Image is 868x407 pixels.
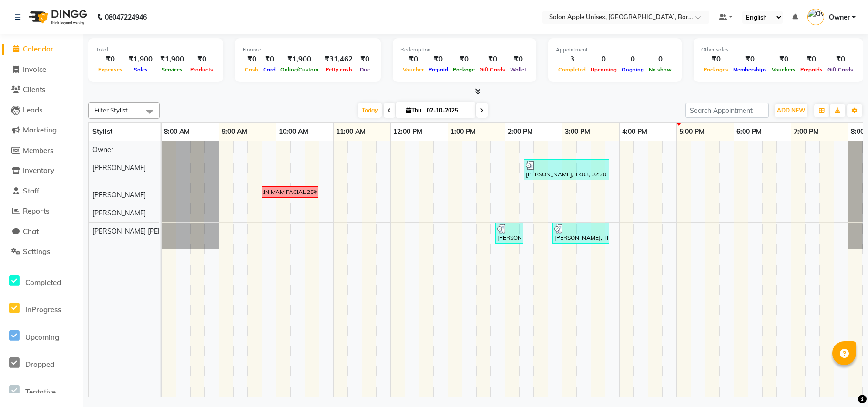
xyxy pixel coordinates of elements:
[525,161,608,179] div: [PERSON_NAME], TK03, 02:20 PM-03:50 PM, Pedicure - Classic pedicure - [DEMOGRAPHIC_DATA] (₹500),B...
[701,66,731,73] span: Packages
[400,46,529,54] div: Redemption
[159,66,185,73] span: Services
[588,54,619,65] div: 0
[825,66,856,73] span: Gift Cards
[2,64,81,75] a: Invoice
[243,66,261,73] span: Cash
[731,66,769,73] span: Memberships
[496,224,522,242] div: [PERSON_NAME], TK01, 01:50 PM-02:20 PM, HAIR CUT - KIDS (₹100)
[2,226,81,237] a: Chat
[23,65,46,74] span: Invoice
[24,4,90,31] img: logo
[23,44,53,53] span: Calendar
[556,46,674,54] div: Appointment
[92,127,112,136] span: Stylist
[25,278,61,287] span: Completed
[23,85,45,94] span: Clients
[261,54,278,65] div: ₹0
[734,125,764,139] a: 6:00 PM
[2,44,81,55] a: Calendar
[132,66,150,73] span: Sales
[357,66,372,73] span: Due
[798,54,825,65] div: ₹0
[646,54,674,65] div: 0
[94,106,128,114] span: Filter Stylist
[508,54,529,65] div: ₹0
[125,54,156,65] div: ₹1,900
[25,360,54,369] span: Dropped
[619,66,646,73] span: Ongoing
[188,54,215,65] div: ₹0
[23,186,39,195] span: Staff
[323,66,355,73] span: Petty cash
[278,54,321,65] div: ₹1,900
[505,125,535,139] a: 2:00 PM
[25,387,56,397] span: Tentative
[23,247,50,256] span: Settings
[424,103,471,118] input: 2025-10-02
[23,105,42,114] span: Leads
[243,46,373,54] div: Finance
[448,125,478,139] a: 1:00 PM
[188,66,215,73] span: Products
[96,46,215,54] div: Total
[357,54,373,65] div: ₹0
[96,54,125,65] div: ₹0
[156,54,188,65] div: ₹1,900
[23,125,57,134] span: Marketing
[219,125,250,139] a: 9:00 AM
[426,54,450,65] div: ₹0
[92,163,146,172] span: [PERSON_NAME]
[807,9,824,25] img: Owner
[769,54,798,65] div: ₹0
[646,66,674,73] span: No show
[23,227,39,236] span: Chat
[321,54,357,65] div: ₹31,462
[2,165,81,176] a: Inventory
[553,224,608,242] div: [PERSON_NAME], TK02, 02:50 PM-03:50 PM, Hair Cut - [DEMOGRAPHIC_DATA] (₹300)
[23,166,54,175] span: Inventory
[477,54,508,65] div: ₹0
[791,125,821,139] a: 7:00 PM
[588,66,619,73] span: Upcoming
[162,125,192,139] a: 8:00 AM
[828,369,858,397] iframe: chat widget
[562,125,592,139] a: 3:00 PM
[391,125,425,139] a: 12:00 PM
[508,66,529,73] span: Wallet
[92,145,113,154] span: Owner
[701,46,856,54] div: Other sales
[334,125,368,139] a: 11:00 AM
[825,54,856,65] div: ₹0
[96,66,125,73] span: Expenses
[2,206,81,217] a: Reports
[2,246,81,257] a: Settings
[261,66,278,73] span: Card
[278,66,321,73] span: Online/Custom
[92,209,146,217] span: [PERSON_NAME]
[450,54,477,65] div: ₹0
[92,191,146,199] span: [PERSON_NAME]
[556,66,588,73] span: Completed
[2,145,81,156] a: Members
[798,66,825,73] span: Prepaids
[23,206,49,215] span: Reports
[769,66,798,73] span: Vouchers
[276,125,311,139] a: 10:00 AM
[2,125,81,136] a: Marketing
[2,84,81,95] a: Clients
[400,66,426,73] span: Voucher
[92,227,201,235] span: [PERSON_NAME] [PERSON_NAME]
[677,125,707,139] a: 5:00 PM
[619,54,646,65] div: 0
[731,54,769,65] div: ₹0
[426,66,450,73] span: Prepaid
[2,105,81,116] a: Leads
[477,66,508,73] span: Gift Cards
[777,107,805,114] span: ADD NEW
[685,103,769,118] input: Search Appointment
[404,107,424,114] span: Thu
[450,66,477,73] span: Package
[2,186,81,197] a: Staff
[556,54,588,65] div: 3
